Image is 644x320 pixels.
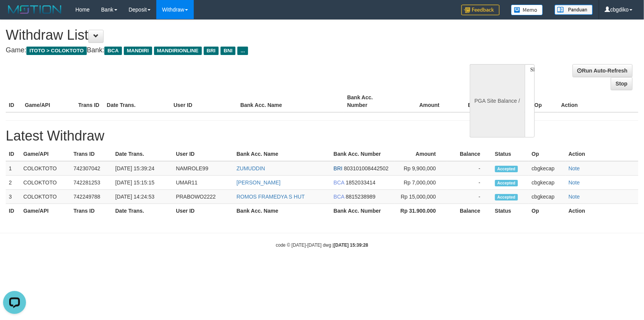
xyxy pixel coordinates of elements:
[237,179,281,186] a: [PERSON_NAME]
[495,180,518,186] span: Accepted
[529,190,565,204] td: cbgkecap
[173,176,234,190] td: UMAR11
[26,47,87,55] span: ITOTO > COLOKTOTO
[529,204,565,218] th: Op
[395,204,447,218] th: Rp 31.900.000
[70,161,112,176] td: 742307042
[397,91,451,112] th: Amount
[447,161,492,176] td: -
[344,165,389,171] span: 803101008442502
[6,161,20,176] td: 1
[70,147,112,161] th: Trans ID
[569,194,580,200] a: Note
[112,161,173,176] td: [DATE] 15:39:24
[511,5,543,15] img: Button%20Memo.svg
[334,179,344,186] span: BCA
[558,91,638,112] th: Action
[276,242,368,248] small: code © [DATE]-[DATE] dwg |
[237,194,305,200] a: ROMOS FRAMEDYA S HUT
[112,190,173,204] td: [DATE] 14:24:53
[447,204,492,218] th: Balance
[234,204,331,218] th: Bank Acc. Name
[346,194,376,200] span: 8815238989
[451,91,500,112] th: Balance
[20,147,70,161] th: Game/API
[6,204,20,218] th: ID
[611,77,633,90] a: Stop
[6,128,638,144] h1: Latest Withdraw
[20,190,70,204] td: COLOKTOTO
[112,147,173,161] th: Date Trans.
[529,147,565,161] th: Op
[529,176,565,190] td: cbgkecap
[173,147,234,161] th: User ID
[529,161,565,176] td: cbgkecap
[461,5,500,15] img: Feedback.jpg
[170,91,237,112] th: User ID
[573,64,633,77] a: Run Auto-Refresh
[6,4,64,15] img: MOTION_logo.png
[395,190,447,204] td: Rp 15,000,000
[104,47,122,55] span: BCA
[492,204,529,218] th: Status
[447,147,492,161] th: Balance
[112,204,173,218] th: Date Trans.
[334,165,342,171] span: BRI
[395,161,447,176] td: Rp 9,900,000
[237,47,248,55] span: ...
[569,165,580,171] a: Note
[6,27,422,43] h1: Withdraw List
[334,194,344,200] span: BCA
[331,147,395,161] th: Bank Acc. Number
[531,91,558,112] th: Op
[6,176,20,190] td: 2
[6,47,422,54] h4: Game: Bank:
[6,190,20,204] td: 3
[566,204,639,218] th: Action
[495,166,518,172] span: Accepted
[234,147,331,161] th: Bank Acc. Name
[204,47,219,55] span: BRI
[104,91,170,112] th: Date Trans.
[555,5,593,15] img: panduan.png
[566,147,639,161] th: Action
[22,91,75,112] th: Game/API
[331,204,395,218] th: Bank Acc. Number
[6,91,22,112] th: ID
[344,91,397,112] th: Bank Acc. Number
[173,204,234,218] th: User ID
[470,64,525,138] div: PGA Site Balance /
[112,176,173,190] td: [DATE] 15:15:15
[124,47,152,55] span: MANDIRI
[237,91,344,112] th: Bank Acc. Name
[20,204,70,218] th: Game/API
[447,176,492,190] td: -
[173,190,234,204] td: PRABOWO2222
[569,179,580,186] a: Note
[154,47,202,55] span: MANDIRIONLINE
[395,147,447,161] th: Amount
[334,242,368,248] strong: [DATE] 15:39:28
[395,176,447,190] td: Rp 7,000,000
[20,161,70,176] td: COLOKTOTO
[495,194,518,200] span: Accepted
[6,147,20,161] th: ID
[70,190,112,204] td: 742249788
[3,3,26,26] button: Open LiveChat chat widget
[70,176,112,190] td: 742281253
[221,47,235,55] span: BNI
[20,176,70,190] td: COLOKTOTO
[237,165,265,171] a: ZUMUDDIN
[492,147,529,161] th: Status
[173,161,234,176] td: NAMROLE99
[447,190,492,204] td: -
[346,179,376,186] span: 1852033414
[75,91,104,112] th: Trans ID
[70,204,112,218] th: Trans ID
